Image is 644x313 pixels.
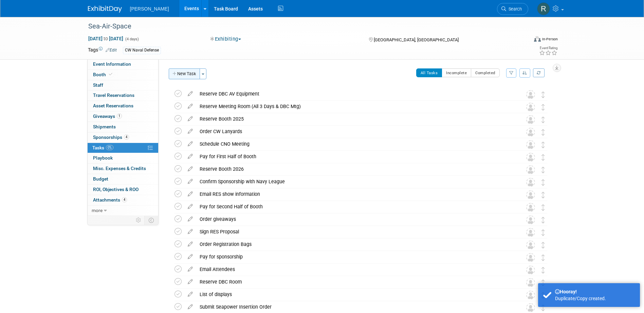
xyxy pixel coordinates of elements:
[88,36,124,42] span: [DATE] [DATE]
[526,178,535,187] img: Unassigned
[442,68,471,77] button: Incomplete
[196,188,513,200] div: Email RES show information
[526,241,535,249] img: Unassigned
[541,179,545,186] i: Move task
[526,266,535,274] img: Unassigned
[196,176,513,187] div: Confirm Sponsorship with Navy League
[541,192,545,198] i: Move task
[125,37,139,41] span: (4 days)
[93,72,114,77] span: Booth
[541,254,545,261] i: Move task
[196,201,513,212] div: Pay for Second Half of Booth
[92,145,113,150] span: Tasks
[526,103,535,111] img: Unassigned
[526,165,535,174] img: Unassigned
[526,215,535,224] img: Unassigned
[93,103,133,108] span: Asset Reservations
[539,46,557,50] div: Event Rating
[541,142,545,148] i: Move task
[541,154,545,161] i: Move task
[541,104,545,110] i: Move task
[88,143,158,153] a: Tasks0%
[196,151,513,162] div: Pay for First Half of Booth
[130,6,169,12] span: [PERSON_NAME]
[526,128,535,137] img: Unassigned
[93,166,146,171] span: Misc. Expenses & Credits
[184,229,196,235] a: edit
[92,208,103,213] span: more
[93,134,129,140] span: Sponsorships
[88,59,158,69] a: Event Information
[88,153,158,163] a: Playbook
[184,128,196,134] a: edit
[93,92,134,98] span: Travel Reservations
[196,163,513,175] div: Reserve Booth 2026
[88,46,117,54] td: Tags
[88,164,158,174] a: Misc. Expenses & Credits
[196,213,513,225] div: Order giveaways
[555,288,635,295] div: Hooray!
[196,289,513,300] div: List of displays
[184,91,196,97] a: edit
[196,101,513,112] div: Reserve Meeting Room (All 3 Days & DBC Mtg)
[88,195,158,205] a: Attachments4
[184,241,196,247] a: edit
[86,20,518,33] div: Sea-Air-Space
[541,279,545,286] i: Move task
[93,155,113,161] span: Playbook
[526,190,535,199] img: Unassigned
[526,278,535,287] img: Unassigned
[106,48,117,53] a: Edit
[88,132,158,143] a: Sponsorships4
[184,279,196,285] a: edit
[184,103,196,109] a: edit
[526,140,535,149] img: Unassigned
[184,191,196,197] a: edit
[93,82,103,88] span: Staff
[541,117,545,123] i: Move task
[526,115,535,124] img: Unassigned
[196,251,513,263] div: Pay for sponsorship
[88,6,122,13] img: ExhibitDay
[184,166,196,172] a: edit
[88,70,158,80] a: Booth
[196,138,513,150] div: Schedule CNO Meeting
[526,228,535,237] img: Unassigned
[93,61,131,67] span: Event Information
[196,238,513,250] div: Order Registration Bags
[537,2,550,15] img: Rachel Lukcic
[541,305,545,311] i: Move task
[184,266,196,272] a: edit
[541,217,545,223] i: Move task
[184,116,196,122] a: edit
[526,153,535,162] img: Unassigned
[541,129,545,135] i: Move task
[93,113,122,119] span: Giveaways
[542,37,558,42] div: In-Person
[471,68,500,77] button: Completed
[541,242,545,248] i: Move task
[88,111,158,122] a: Giveaways1
[541,229,545,236] i: Move task
[88,122,158,132] a: Shipments
[526,303,535,312] img: Unassigned
[196,276,513,288] div: Reserve DBC Room
[124,134,129,140] span: 4
[526,203,535,212] img: Unassigned
[416,68,442,77] button: All Tasks
[526,90,535,99] img: Unassigned
[103,36,109,41] span: to
[184,304,196,310] a: edit
[88,90,158,101] a: Travel Reservations
[541,267,545,273] i: Move task
[208,36,244,43] button: Exhibiting
[144,216,158,225] td: Toggle Event Tabs
[541,167,545,173] i: Move task
[88,206,158,216] a: more
[506,6,522,12] span: Search
[555,295,635,302] div: Duplicate/Copy created.
[184,291,196,297] a: edit
[169,68,200,79] button: New Task
[196,113,513,125] div: Reserve Booth 2025
[93,187,139,192] span: ROI, Objectives & ROO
